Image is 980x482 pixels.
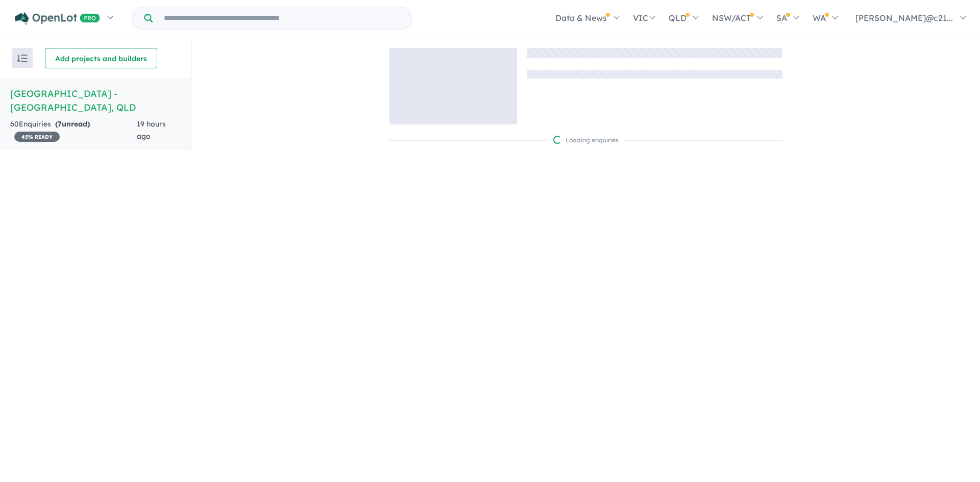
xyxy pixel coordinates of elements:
[855,13,953,23] span: [PERSON_NAME]@c21...
[10,87,181,114] h5: [GEOGRAPHIC_DATA] - [GEOGRAPHIC_DATA] , QLD
[45,48,157,68] button: Add projects and builders
[58,119,62,129] span: 7
[14,132,60,142] span: 45 % READY
[553,135,619,145] div: Loading enquiries
[137,119,166,141] span: 19 hours ago
[15,12,100,25] img: Openlot PRO Logo White
[55,119,90,129] strong: ( unread)
[17,55,28,62] img: sort.svg
[10,118,137,143] div: 60 Enquir ies
[155,7,409,29] input: Try estate name, suburb, builder or developer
